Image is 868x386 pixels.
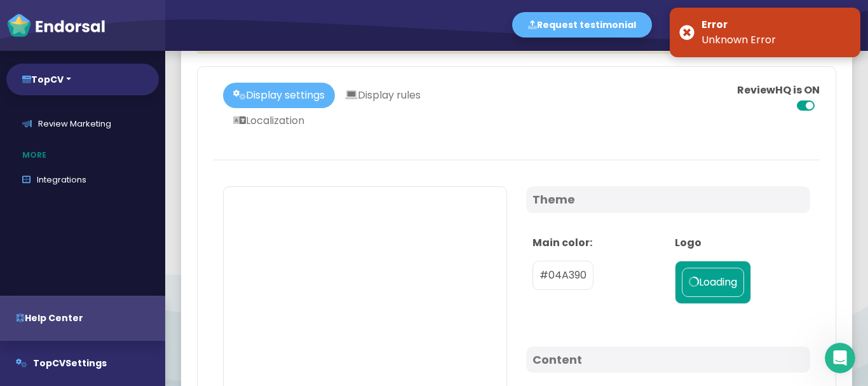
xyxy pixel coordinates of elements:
p: Main color: [532,235,662,251]
button: TopCV [6,64,159,95]
a: Review Marketing [6,111,159,137]
iframe: Intercom live chat [825,343,855,373]
div: Unknown Error [702,32,851,48]
p: More [6,143,165,167]
div: #04A390 [532,261,593,290]
span: ReviewHQ is ON [526,83,820,113]
a: Localization [223,108,315,134]
button: [PERSON_NAME] [735,6,852,45]
p: Loading [689,275,737,290]
button: en [661,13,706,38]
div: [PERSON_NAME] [741,6,820,45]
a: Integrations [6,167,159,193]
div: Error [702,17,851,32]
p: Logo [675,235,804,251]
a: Display rules [335,83,431,108]
a: Display settings [223,83,335,108]
h4: Theme [532,193,804,207]
span: TopCV [33,357,65,369]
img: endorsal-logo-white@2x.png [6,13,105,38]
button: Request testimonial [512,12,652,38]
h4: Content [532,353,804,367]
